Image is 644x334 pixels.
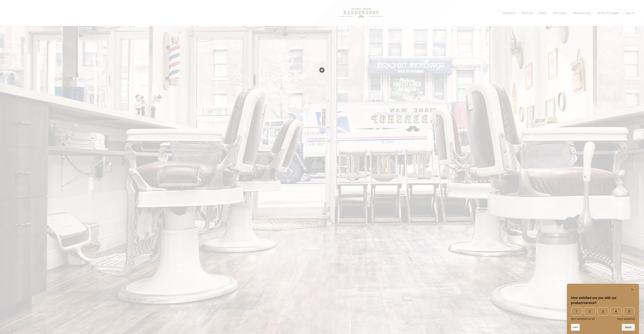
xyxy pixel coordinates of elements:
[571,307,635,321] div: How satisfied are you with our product/service? Select an option from 1 to 5, with 1 being Not sa...
[571,307,582,316] span: 1
[630,287,635,292] button: Hide survey
[617,317,635,321] span: Very satisfied
[610,307,622,316] span: 4
[597,307,609,316] span: 3
[571,317,595,321] span: Not satisfied at all
[622,324,635,331] button: Next question
[584,307,595,316] span: 2
[571,295,635,306] h2: How satisfied are you with our product/service? Select an option from 1 to 5, with 1 being Not sa...
[623,307,635,316] span: 5
[571,287,635,331] div: How satisfied are you with our product/service? Select an option from 1 to 5, with 1 being Not sa...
